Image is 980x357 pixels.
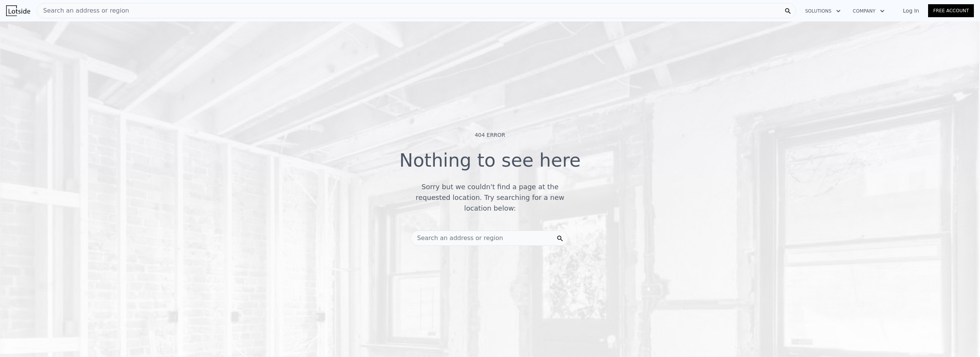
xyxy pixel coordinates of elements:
button: Solutions [799,4,847,18]
a: Free Account [928,4,974,17]
div: 404 Error [475,131,505,139]
button: Company [847,4,891,18]
a: Log In [894,7,928,15]
div: Sorry but we couldn't find a page at the requested location. Try searching for a new location below: [405,182,576,214]
span: Search an address or region [411,234,503,243]
span: Search an address or region [37,6,129,15]
div: Nothing to see here [399,151,581,175]
img: Lotside [6,5,30,16]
